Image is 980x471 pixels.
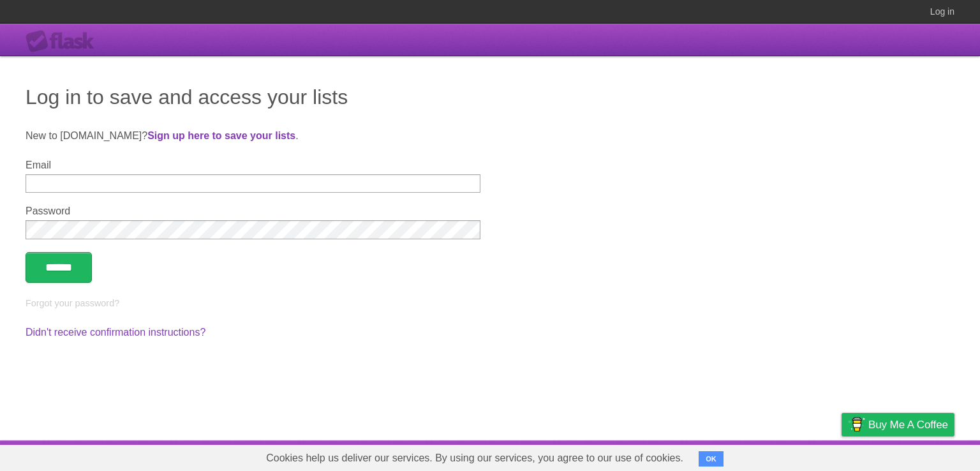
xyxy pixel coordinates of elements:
span: Cookies help us deliver our services. By using our services, you agree to our use of cookies. [253,445,696,471]
a: Suggest a feature [874,444,954,468]
a: Didn't receive confirmation instructions? [26,327,205,338]
img: Buy me a coffee [848,414,865,435]
button: OK [699,451,724,467]
label: Email [26,160,480,171]
a: Terms [782,444,810,468]
a: Buy me a coffee [842,413,954,437]
p: New to [DOMAIN_NAME]? . [26,128,954,144]
label: Password [26,206,480,217]
a: About [672,444,699,468]
div: Flask [26,30,102,53]
a: Privacy [825,444,858,468]
a: Developers [714,444,766,468]
h1: Log in to save and access your lists [26,82,954,112]
a: Sign up here to save your lists [147,130,295,141]
span: Buy me a coffee [868,414,948,436]
a: Forgot your password? [26,298,119,308]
